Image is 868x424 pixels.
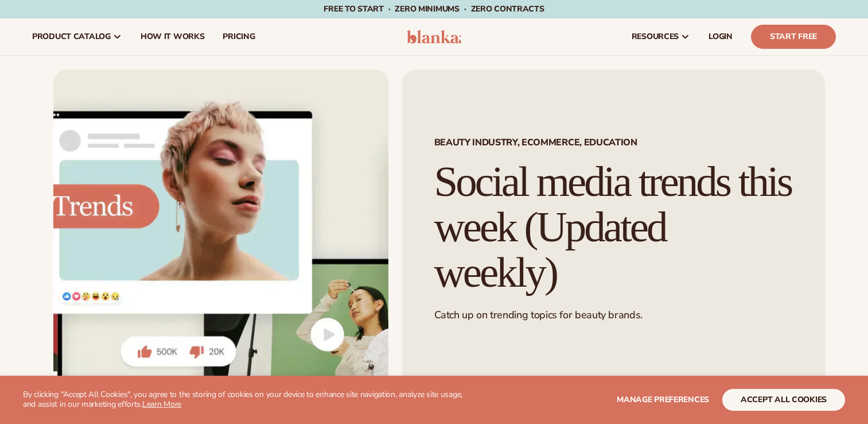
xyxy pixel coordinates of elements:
img: logo [407,30,461,44]
a: pricing [213,18,264,55]
span: Beauty Industry, Ecommerce, Education [434,138,793,147]
span: Manage preferences [617,394,709,405]
button: accept all cookies [722,389,845,411]
p: By clicking "Accept All Cookies", you agree to the storing of cookies on your device to enhance s... [23,390,471,410]
span: Catch up on trending topics for beauty brands. [434,308,643,322]
span: resources [632,32,679,41]
a: How It Works [131,18,214,55]
span: product catalog [32,32,111,41]
span: pricing [223,32,255,41]
span: Free to start · ZERO minimums · ZERO contracts [324,3,544,14]
button: Manage preferences [617,389,709,411]
span: LOGIN [709,32,733,41]
span: How It Works [141,32,205,41]
a: Start Free [751,25,836,49]
a: Learn More [142,399,181,410]
a: resources [622,18,699,55]
h1: Social media trends this week (Updated weekly) [434,159,793,295]
a: LOGIN [699,18,742,55]
a: product catalog [23,18,131,55]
